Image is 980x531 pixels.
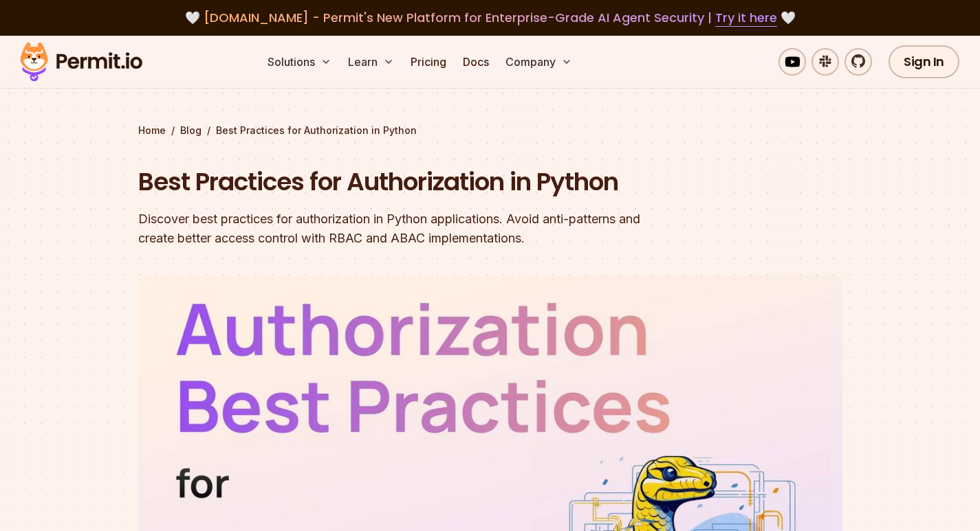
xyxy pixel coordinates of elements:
a: Docs [457,48,494,76]
div: Discover best practices for authorization in Python applications. Avoid anti-patterns and create ... [138,210,666,248]
div: / / [138,124,842,137]
button: Solutions [262,48,337,76]
a: Pricing [405,48,452,76]
a: Blog [180,124,202,137]
img: Permit logo [14,38,149,85]
button: Learn [342,48,400,76]
a: Home [138,124,166,137]
button: Company [500,48,578,76]
a: Sign In [889,45,959,78]
div: 🤍 🤍 [33,8,947,27]
a: Try it here [715,9,777,27]
span: [DOMAIN_NAME] - Permit's New Platform for Enterprise-Grade AI Agent Security | [204,9,777,26]
h1: Best Practices for Authorization in Python [138,165,666,199]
